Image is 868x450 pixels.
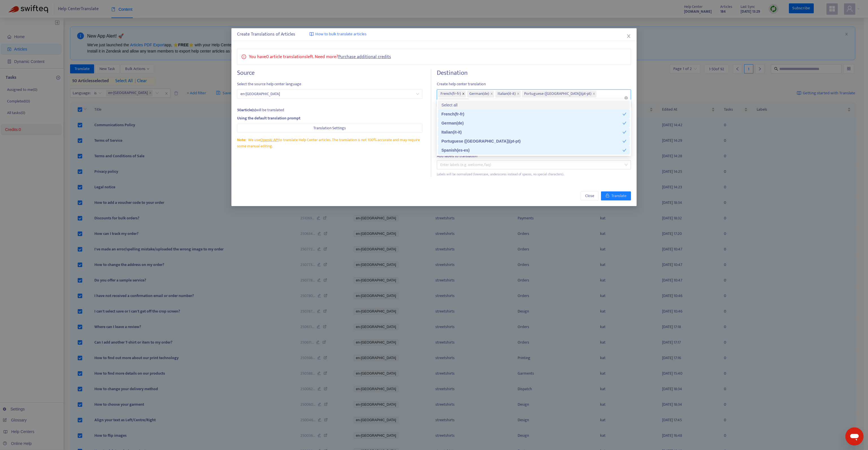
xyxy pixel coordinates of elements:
iframe: Bouton de lancement de la fenêtre de messagerie, conversation en cours [845,427,863,445]
span: close [490,92,493,96]
button: Translation Settings [237,124,423,133]
span: en-gb [240,90,419,98]
span: close-circle [624,96,628,100]
span: How to bulk translate articles [315,31,366,38]
span: Italian ( it-it ) [498,91,516,97]
span: Spanish ( es-es ) [440,99,464,105]
a: OpenAI API [260,137,279,143]
div: German ( de ) [441,120,622,126]
div: Select all [441,102,626,108]
span: Select the source help center language [237,81,423,87]
a: Purchase additional credits [338,53,391,61]
span: check [622,121,626,125]
button: Close [626,33,632,39]
a: How to bulk translate articles [309,31,366,38]
button: Translate [601,191,631,200]
div: French ( fr-fr ) [441,111,622,117]
span: German ( de ) [469,91,489,97]
div: Labels will be normalized (lowercase, underscores instead of spaces, no special characters). [437,172,631,177]
span: close [626,34,631,38]
strong: 50 article(s) [237,107,256,113]
div: Select all [438,101,630,110]
span: close [462,92,465,96]
img: image-link [309,32,314,36]
span: Create help center translation [437,81,631,87]
h4: Source [237,69,423,77]
span: info-circle [242,53,246,59]
div: will be translated [237,107,423,113]
span: check [622,148,626,152]
button: Close [581,191,599,200]
span: Note: [237,137,246,143]
div: Add labels to translation [437,153,631,159]
span: Translation Settings [313,125,346,131]
span: Portuguese ([GEOGRAPHIC_DATA]) ( pt-pt ) [524,91,591,97]
span: Close [585,193,594,199]
h4: Destination [437,69,631,77]
span: French ( fr-fr ) [440,91,461,97]
div: Spanish ( es-es ) [441,147,622,153]
span: check [622,112,626,116]
span: close [517,92,520,96]
div: Portuguese ([GEOGRAPHIC_DATA]) ( pt-pt ) [441,138,622,144]
div: We use to translate Help Center articles. The translation is not 100% accurate and may require so... [237,137,423,149]
p: You have 0 article translations left. Need more? [249,53,391,60]
span: close [593,92,595,96]
div: Create Translations of Articles [237,31,631,38]
div: Using the default translation prompt [237,115,423,121]
span: check [622,139,626,143]
div: Italian ( it-it ) [441,129,622,135]
span: check [622,130,626,134]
